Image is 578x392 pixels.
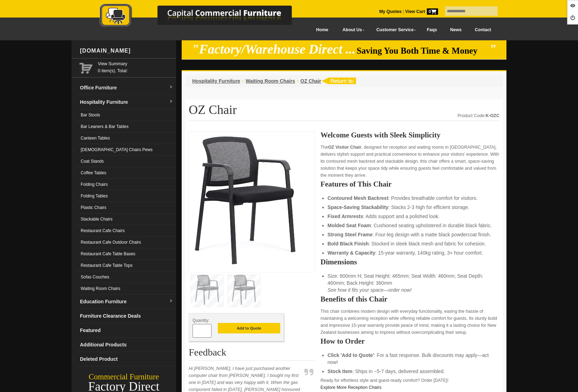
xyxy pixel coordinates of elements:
[328,352,492,366] li: : For a fast response. Bulk discounts may apply—act now!
[357,46,488,55] span: Saving You Both Time & Money
[404,9,438,14] a: View Cart0
[77,309,176,323] a: Furniture Clearance Deals
[98,60,173,73] span: 0 item(s), Total:
[328,222,492,229] li: : Cushioned seating upholstered in durable black fabric.
[328,195,388,201] strong: Contoured Mesh Backrest
[80,4,326,31] a: Capital Commercial Furniture Logo
[77,40,176,61] div: [DOMAIN_NAME]
[427,8,438,15] span: 0
[321,144,499,179] p: The , designed for reception and waiting rooms in [GEOGRAPHIC_DATA], delivers stylish support and...
[369,22,420,38] a: Customer Service
[72,372,176,382] div: Commercial Furniture
[335,22,369,38] a: About Us
[77,144,176,156] a: [DEMOGRAPHIC_DATA] Chairs Pews
[77,283,176,295] a: Waiting Room Chairs
[77,248,176,260] a: Restaurant Cafe Table Bases
[379,9,402,14] a: My Quotes
[321,296,499,303] h2: Benefits of this Chair
[321,77,356,84] img: return to
[193,318,209,323] span: Quantity:
[246,78,295,84] a: Waiting Room Chairs
[328,145,361,150] strong: OZ Visitor Chair
[77,237,176,248] a: Restaurant Cafe Outdoor Chairs
[328,204,389,210] strong: Space-Saving Stackability
[77,271,176,283] a: Sofas Couches
[405,9,438,14] strong: View Cart
[328,240,492,247] li: : Stocked in sleek black mesh and fabric for cohesion.
[328,249,492,256] li: : 15-year warranty, 140kg rating, 3+ hour comfort.
[468,22,498,38] a: Contact
[328,213,492,220] li: : Adds support and a polished look.
[77,323,176,338] a: Featured
[77,133,176,144] a: Canteen Tables
[301,78,321,84] a: OZ Chair
[328,232,372,237] strong: Strong Steel Frame
[192,42,356,56] em: "Factory/Warehouse Direct ...
[189,347,315,361] h2: Feedback
[77,156,176,167] a: Coat Stands
[321,377,499,391] p: Ready for effortless style and guest-ready comfort? Order [DATE]!
[77,179,176,190] a: Folding Chairs
[321,131,499,138] h2: Welcome Guests with Sleek Simplicity
[72,382,176,392] div: Factory Direct
[169,100,173,104] img: dropdown
[189,103,499,121] h1: OZ Chair
[321,385,382,390] a: Explore More Reception Chairs
[80,4,326,29] img: Capital Commercial Furniture Logo
[77,121,176,133] a: Bar Leaners & Bar Tables
[328,204,492,211] li: : Stacks 2-3 high for efficient storage.
[77,295,176,309] a: Education Furnituredropdown
[193,135,298,266] img: Oz Chair, black fabric, steel frame, stackable, arms, for waiting rooms
[321,258,499,265] h2: Dimensions
[242,77,244,85] li: ›
[444,22,468,38] a: News
[77,338,176,352] a: Additional Products
[77,81,176,95] a: Office Furnituredropdown
[328,241,369,246] strong: Bold Black Finish
[328,250,375,256] strong: Warranty & Capacity
[218,323,280,333] button: Add to Quote
[328,214,363,219] strong: Fixed Armrests
[328,369,352,374] strong: Stock Item
[77,95,176,109] a: Hospitality Furnituredropdown
[77,214,176,225] a: Stackable Chairs
[77,190,176,202] a: Folding Tables
[169,85,173,89] img: dropdown
[77,225,176,237] a: Restaurant Cafe Chairs
[328,352,374,358] strong: Click 'Add to Quote'
[77,260,176,271] a: Restaurant Cafe Table Tops
[328,231,492,238] li: : Four-leg design with a matte black powdercoat finish.
[77,202,176,214] a: Plastic Chairs
[192,78,240,84] a: Hospitality Furniture
[321,181,499,188] h2: Features of This Chair
[328,223,371,228] strong: Molded Seat Foam
[328,287,412,293] em: See how it fits your space—order now!
[169,299,173,303] img: dropdown
[458,112,500,119] div: Product Code:
[98,60,173,67] a: View Summary
[328,272,492,293] li: Size: 800mm H; Seat Height: 465mm; Seat Width: 460mm; Seat Depth: 460mm; Back Height: 360mm
[297,77,298,85] li: ›
[489,42,497,56] em: "
[485,113,499,118] strong: K-OZC
[420,22,444,38] a: Faqs
[77,109,176,121] a: Bar Stools
[328,368,492,375] li: : Ships in ~5-7 days, delivered assembled.
[77,352,176,366] a: Deleted Product
[321,338,499,345] h2: How to Order
[328,195,492,202] li: : Provides breathable comfort for visitors.
[321,308,499,336] p: This chair combines modern design with everyday functionality, easing the hassle of maintaining a...
[77,167,176,179] a: Coffee Tables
